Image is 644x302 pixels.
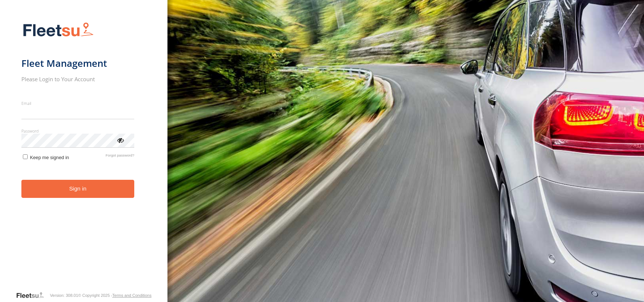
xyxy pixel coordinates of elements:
div: Version: 308.01 [50,293,78,298]
form: main [21,18,146,291]
label: Password [21,128,135,134]
div: © Copyright 2025 - [78,293,152,298]
button: Sign in [21,180,135,198]
a: Forgot password? [105,153,134,160]
span: Keep me signed in [30,155,69,160]
div: ViewPassword [117,136,124,144]
input: Keep me signed in [23,154,28,159]
label: Email [21,100,135,106]
h2: Please Login to Your Account [21,75,135,83]
a: Visit our Website [16,292,50,299]
a: Terms and Conditions [112,293,151,298]
img: Fleetsu [21,21,95,40]
h1: Fleet Management [21,57,135,69]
